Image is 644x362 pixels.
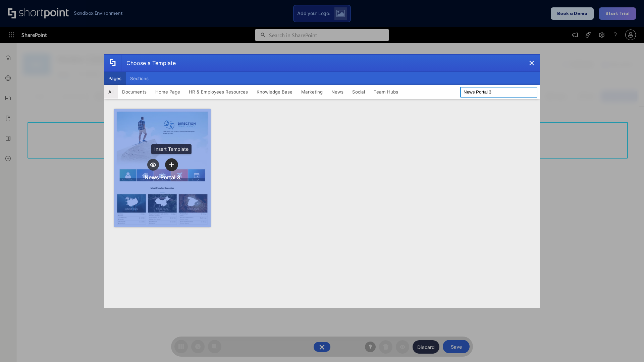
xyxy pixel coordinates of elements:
button: Team Hubs [369,85,402,99]
iframe: Chat Widget [610,330,644,362]
button: Documents [118,85,151,99]
div: News Portal 3 [145,174,180,181]
button: All [104,85,118,99]
input: Search [460,87,537,98]
button: Pages [104,72,126,85]
button: Sections [126,72,153,85]
button: News [327,85,348,99]
div: template selector [104,54,540,308]
button: Social [348,85,369,99]
button: Home Page [151,85,184,99]
div: Choose a Template [121,55,176,71]
button: HR & Employees Resources [184,85,252,99]
button: Marketing [297,85,327,99]
button: Knowledge Base [252,85,297,99]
